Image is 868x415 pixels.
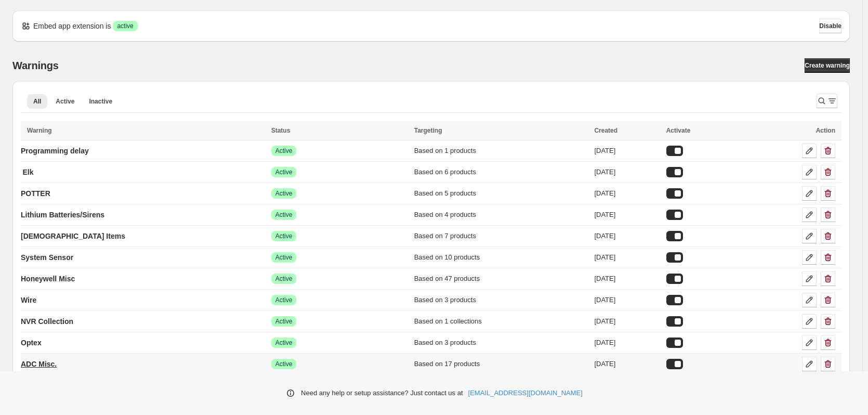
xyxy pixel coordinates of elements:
[805,58,850,73] a: Create warning
[414,359,588,369] div: Based on 17 products
[414,295,588,305] div: Based on 3 products
[21,188,50,199] p: POTTER
[414,338,588,348] div: Based on 3 products
[414,210,588,220] div: Based on 4 products
[594,338,660,348] div: [DATE]
[21,249,73,266] a: System Sensor
[275,211,293,219] span: Active
[594,210,660,220] div: [DATE]
[275,147,293,155] span: Active
[275,253,293,262] span: Active
[21,164,35,180] a: Elk
[33,21,111,31] p: Embed app extension is
[805,61,850,70] span: Create warning
[594,231,660,241] div: [DATE]
[275,296,293,304] span: Active
[21,252,73,263] p: System Sensor
[21,146,89,156] p: Programming delay
[33,97,41,106] span: All
[414,127,442,134] span: Targeting
[414,252,588,263] div: Based on 10 products
[21,356,57,372] a: ADC Misc.
[666,127,691,134] span: Activate
[594,274,660,284] div: [DATE]
[275,168,293,176] span: Active
[594,188,660,199] div: [DATE]
[21,274,75,284] p: Honeywell Misc
[21,313,73,330] a: NVR Collection
[271,127,291,134] span: Status
[414,231,588,241] div: Based on 7 products
[816,127,835,134] span: Action
[275,360,293,368] span: Active
[414,316,588,327] div: Based on 1 collections
[21,338,42,348] p: Optex
[22,167,33,177] p: Elk
[21,210,104,220] p: Lithium Batteries/Sirens
[275,232,293,240] span: Active
[12,59,59,72] h2: Warnings
[594,167,660,177] div: [DATE]
[414,167,588,177] div: Based on 6 products
[414,188,588,199] div: Based on 5 products
[594,316,660,327] div: [DATE]
[819,19,841,33] button: Disable
[21,206,104,223] a: Lithium Batteries/Sirens
[594,295,660,305] div: [DATE]
[468,388,583,398] a: [EMAIL_ADDRESS][DOMAIN_NAME]
[117,22,133,30] span: active
[21,231,125,241] p: [DEMOGRAPHIC_DATA] Items
[27,127,52,134] span: Warning
[89,97,112,106] span: Inactive
[594,359,660,369] div: [DATE]
[56,97,74,106] span: Active
[594,252,660,263] div: [DATE]
[21,228,125,244] a: [DEMOGRAPHIC_DATA] Items
[21,334,42,351] a: Optex
[414,146,588,156] div: Based on 1 products
[275,317,293,326] span: Active
[21,185,50,202] a: POTTER
[21,295,36,305] p: Wire
[275,189,293,198] span: Active
[594,127,617,134] span: Created
[275,275,293,283] span: Active
[21,292,36,308] a: Wire
[21,316,73,327] p: NVR Collection
[275,339,293,347] span: Active
[817,94,837,108] button: Search and filter results
[21,142,89,159] a: Programming delay
[21,359,57,369] p: ADC Misc.
[21,270,75,287] a: Honeywell Misc
[414,274,588,284] div: Based on 47 products
[819,22,841,30] span: Disable
[594,146,660,156] div: [DATE]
